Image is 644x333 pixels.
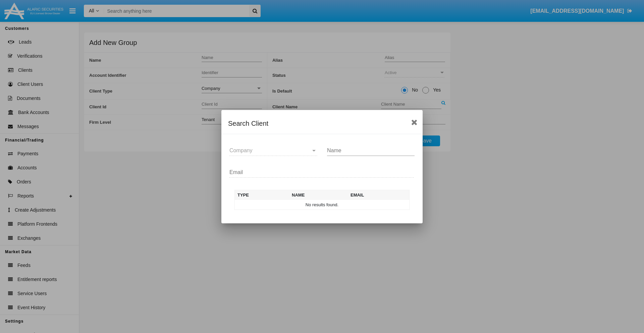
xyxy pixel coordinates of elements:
th: Type [235,190,289,200]
span: Company [229,148,252,153]
div: Search Client [228,118,416,129]
th: Name [289,190,348,200]
th: Email [348,190,410,200]
td: No results found. [235,200,410,210]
